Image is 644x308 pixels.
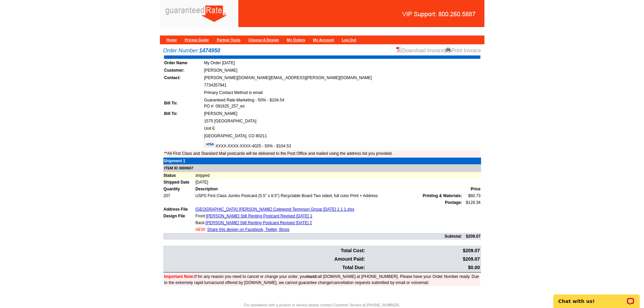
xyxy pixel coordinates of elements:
[445,200,462,205] strong: Postage:
[204,97,480,110] td: Guaranteed Rate-Marketing - 50% - $104.54 PO #: 091625_257_es
[306,274,316,279] b: must
[195,179,481,186] td: [DATE]
[462,199,481,206] td: $128.34
[199,48,220,53] strong: 1474950
[207,227,289,232] a: Share this design on Facebook, Twitter, Blogs
[446,47,451,52] img: small-print-icon.gif
[217,38,240,42] a: Partner Tools
[366,255,480,263] td: $209.07
[164,110,203,117] td: Bill To:
[163,233,462,240] td: Subtotal:
[366,247,480,255] td: $209.07
[396,48,444,53] a: Download Invoice
[195,192,462,199] td: USPS First Class Jumbo Postcard (5.5" x 8.5") Recyclable Board Two sided, full color Print + Address
[164,60,203,66] td: Order Name
[195,213,462,219] td: Front:
[396,47,481,55] div: |
[195,207,354,212] a: [GEOGRAPHIC_DATA] [PERSON_NAME] Colewood Tennyson Group [DATE] 1 1 1.xlsx
[462,192,481,199] td: $80.73
[163,179,195,186] td: Shipped Date
[164,247,366,255] td: Total Cost:
[195,227,206,232] span: NEW:
[163,164,481,172] td: ITEM ID 3000607
[164,97,203,110] td: Bill To:
[163,47,481,55] div: Order Number:
[164,67,203,74] td: Customer:
[164,273,480,286] td: If for any reason you need to cancel or change your order, you call [DOMAIN_NAME] at [PHONE_NUMBE...
[163,213,195,219] td: Design File
[206,214,312,218] a: [PERSON_NAME] Still Renting Postcard Revised [DATE] 1
[185,38,209,42] a: Pricing Guide
[164,274,194,279] font: Important Note:
[164,150,480,157] td: **All First Class and Standard Mail postcards will be delivered to the Post Office and mailed usi...
[164,264,366,271] td: Total Due:
[204,60,480,66] td: My Order [DATE]
[342,38,356,42] a: Log Out
[164,255,366,263] td: Amount Paid:
[248,38,279,42] a: Choose A Design
[206,220,312,225] a: [PERSON_NAME] Still Renting Postcard Revised [DATE] 2
[204,140,215,147] img: visa.gif
[195,172,481,179] td: shipped
[423,193,462,199] span: Printing & Materials:
[446,48,481,53] a: Print Invoice
[204,125,480,132] td: Unit E
[462,233,481,240] td: $209.07
[396,47,402,52] img: small-pdf-icon.gif
[287,38,305,42] a: My Orders
[163,206,195,213] td: Address File
[163,192,195,199] td: 207
[204,110,480,117] td: [PERSON_NAME]
[195,219,462,226] td: Back:
[167,38,177,42] a: Home
[163,172,195,179] td: Status
[204,82,480,89] td: 7734357941
[204,140,480,149] td: XXXX-XXXX-XXXX-4025 - 50% - $104.53
[462,186,481,192] td: Price
[164,74,203,81] td: Contact:
[163,186,195,192] td: Quantity
[313,38,334,42] a: My Account
[163,158,195,164] td: Shipment 1
[204,133,480,139] td: [GEOGRAPHIC_DATA], CO 80211
[204,118,480,124] td: 1575 [GEOGRAPHIC_DATA]
[204,74,480,81] td: [PERSON_NAME][DOMAIN_NAME][EMAIL_ADDRESS][PERSON_NAME][DOMAIN_NAME]
[366,264,480,271] td: $0.00
[204,67,480,74] td: [PERSON_NAME]
[195,186,462,192] td: Description
[549,287,644,308] iframe: LiveChat chat widget
[204,89,480,96] td: Primary Contact Method is email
